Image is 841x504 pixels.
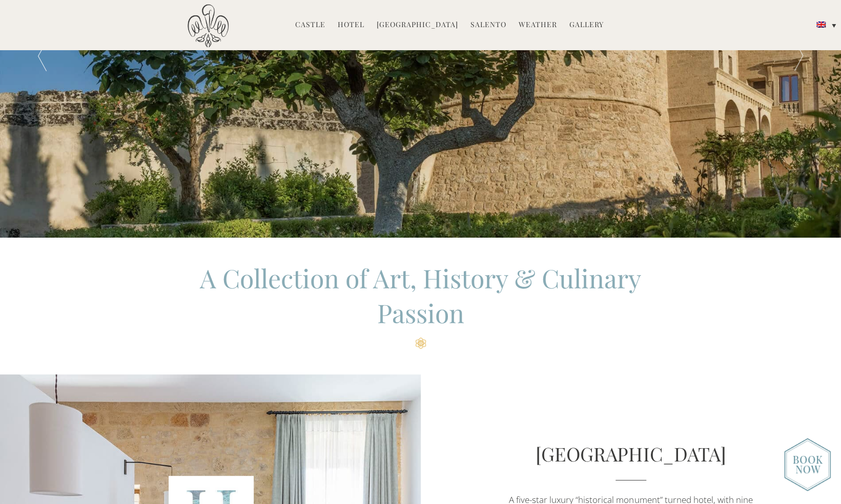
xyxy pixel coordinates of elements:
a: Castle [295,19,325,31]
a: Hotel [338,19,364,31]
a: Gallery [569,19,604,31]
img: Castello di Ugento [188,4,229,48]
a: [GEOGRAPHIC_DATA] [377,19,458,31]
span: A Collection of Art, History & Culinary Passion [200,261,641,330]
img: new-booknow.png [784,438,831,491]
a: Weather [519,19,557,31]
img: English [816,22,826,28]
a: [GEOGRAPHIC_DATA] [536,441,726,466]
a: Salento [470,19,506,31]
